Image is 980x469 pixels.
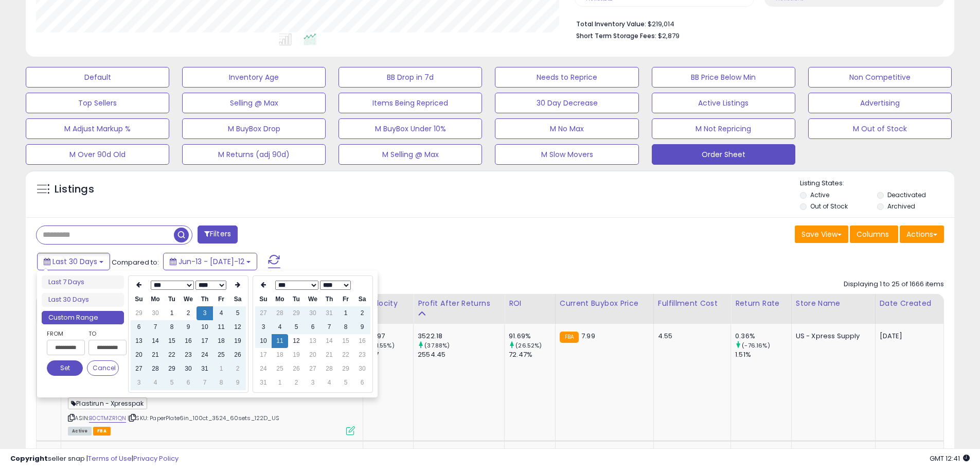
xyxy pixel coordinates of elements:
td: 11 [213,320,229,334]
td: 8 [337,320,354,334]
small: (-76.16%) [742,341,770,350]
td: 12 [229,320,246,334]
td: 27 [305,362,321,376]
td: 15 [337,334,354,348]
div: Profit After Returns [418,298,500,309]
td: 19 [288,348,305,362]
td: 27 [255,306,272,320]
span: All listings currently available for purchase on Amazon [68,427,92,436]
button: M Returns (adj 90d) [182,144,326,165]
th: Tu [164,292,180,306]
div: 2554.45 [418,350,504,359]
button: Last 30 Days [37,253,110,270]
td: 8 [213,376,229,390]
td: 1 [337,306,354,320]
button: Columns [850,225,898,243]
td: 31 [197,362,213,376]
td: 9 [180,320,197,334]
div: ASIN: [68,332,354,434]
button: Advertising [808,93,952,113]
td: 13 [305,334,321,348]
td: 12 [288,334,305,348]
span: $2,879 [658,31,680,41]
td: 4 [272,320,288,334]
span: Plastirun - Xpresspak [68,397,147,409]
button: Active Listings [652,93,795,113]
td: 25 [213,348,229,362]
td: 9 [229,376,246,390]
td: 14 [147,334,164,348]
td: 30 [147,306,164,320]
th: Sa [354,292,370,306]
button: Cancel [87,360,119,376]
button: M BuyBox Under 10% [338,118,482,139]
td: 7 [321,320,337,334]
th: Fr [337,292,354,306]
span: FBA [93,427,111,436]
label: Out of Stock [810,202,848,211]
div: Store Name [796,298,871,309]
div: US - Xpress Supply [796,332,867,341]
td: 3 [305,376,321,390]
button: M Out of Stock [808,118,952,139]
td: 2 [288,376,305,390]
span: | SKU: PaperPlate6in_100ct_3524_60sets_122D_US [128,414,279,422]
td: 30 [180,362,197,376]
button: 30 Day Decrease [495,93,638,113]
button: BB Drop in 7d [338,67,482,88]
td: 8 [164,320,180,334]
td: 5 [164,376,180,390]
a: B0CTMZR1QN [89,414,126,423]
button: M BuyBox Drop [182,118,326,139]
td: 3 [197,306,213,320]
td: 17 [255,348,272,362]
td: 28 [147,362,164,376]
th: Fr [213,292,229,306]
div: Return Rate [735,298,787,309]
th: We [180,292,197,306]
label: Deactivated [887,190,926,199]
button: M Selling @ Max [338,144,482,165]
td: 1 [213,362,229,376]
td: 4 [147,376,164,390]
th: Su [255,292,272,306]
td: 3 [131,376,147,390]
button: M Adjust Markup % [26,118,169,139]
div: Date Created [880,298,939,309]
div: 0.36% [735,332,791,341]
th: Th [321,292,337,306]
h5: Listings [55,182,94,197]
td: 17 [197,334,213,348]
td: 21 [321,348,337,362]
th: Mo [272,292,288,306]
span: Jun-13 - [DATE]-12 [179,256,244,267]
td: 11 [272,334,288,348]
button: Default [26,67,169,88]
td: 5 [337,376,354,390]
div: 1.51% [735,350,791,359]
li: Custom Range [42,311,124,325]
td: 18 [213,334,229,348]
td: 1 [272,376,288,390]
li: $219,014 [576,17,936,29]
span: Compared to: [112,257,159,267]
label: Active [810,190,829,199]
div: 72.47% [509,350,555,359]
td: 9 [354,320,370,334]
label: From [47,328,83,339]
td: 23 [180,348,197,362]
td: 29 [288,306,305,320]
button: BB Price Below Min [652,67,795,88]
label: Archived [887,202,915,211]
span: Last 30 Days [52,256,97,267]
td: 29 [337,362,354,376]
span: Columns [857,229,889,239]
td: 16 [180,334,197,348]
th: Mo [147,292,164,306]
td: 3 [255,320,272,334]
td: 24 [197,348,213,362]
td: 5 [229,306,246,320]
button: Non Competitive [808,67,952,88]
td: 10 [255,334,272,348]
td: 30 [305,306,321,320]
